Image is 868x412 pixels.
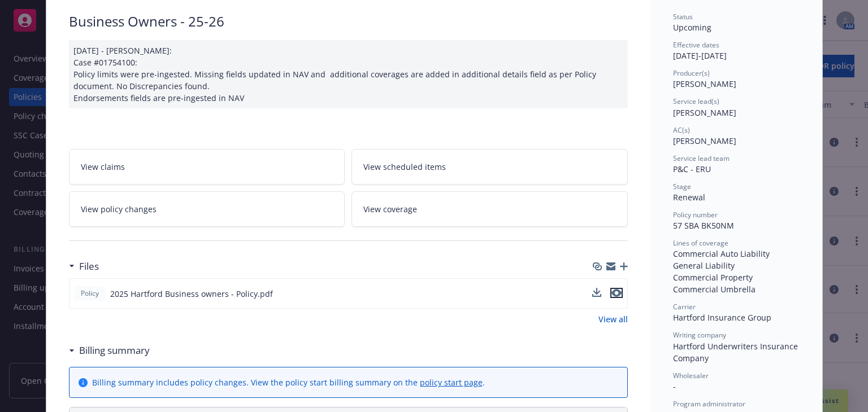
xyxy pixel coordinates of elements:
[420,377,483,388] a: policy start page
[673,68,710,78] span: Producer(s)
[592,288,601,300] button: download file
[673,192,705,203] span: Renewal
[673,260,800,271] div: General Liability
[81,203,157,215] span: View policy changes
[69,191,345,227] a: View policy changes
[673,220,734,231] span: 57 SBA BK50NM
[69,12,628,31] div: Business Owners - 25-26
[69,259,99,274] div: Files
[673,40,800,62] div: [DATE] - [DATE]
[673,271,800,283] div: Commercial Property
[673,312,771,323] span: Hartford Insurance Group
[673,399,745,409] span: Program administrator
[69,343,150,358] div: Billing summary
[673,164,711,174] span: P&C - ERU
[673,135,736,146] span: [PERSON_NAME]
[673,283,800,295] div: Commercial Umbrella
[673,78,736,89] span: [PERSON_NAME]
[69,149,345,185] a: View claims
[363,161,446,173] span: View scheduled items
[363,203,417,215] span: View coverage
[69,40,628,108] div: [DATE] - [PERSON_NAME]: Case #01754100: Policy limits were pre-ingested. Missing fields updated i...
[673,330,726,340] span: Writing company
[673,238,728,248] span: Lines of coverage
[351,149,628,185] a: View scheduled items
[673,182,691,191] span: Stage
[673,154,730,163] span: Service lead team
[92,376,485,388] div: Billing summary includes policy changes. View the policy start billing summary on the .
[673,341,800,363] span: Hartford Underwriters Insurance Company
[81,161,125,173] span: View claims
[673,125,690,135] span: AC(s)
[592,288,601,297] button: download file
[673,40,719,50] span: Effective dates
[673,381,676,392] span: -
[79,259,99,274] h3: Files
[351,191,628,227] a: View coverage
[673,22,711,33] span: Upcoming
[673,248,800,260] div: Commercial Auto Liability
[79,288,101,299] span: Policy
[610,288,623,300] button: preview file
[110,288,273,300] span: 2025 Hartford Business owners - Policy.pdf
[673,12,693,21] span: Status
[673,302,696,312] span: Carrier
[598,313,628,325] a: View all
[673,371,709,380] span: Wholesaler
[673,210,718,220] span: Policy number
[673,97,719,106] span: Service lead(s)
[610,288,623,298] button: preview file
[79,343,150,358] h3: Billing summary
[673,107,736,118] span: [PERSON_NAME]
